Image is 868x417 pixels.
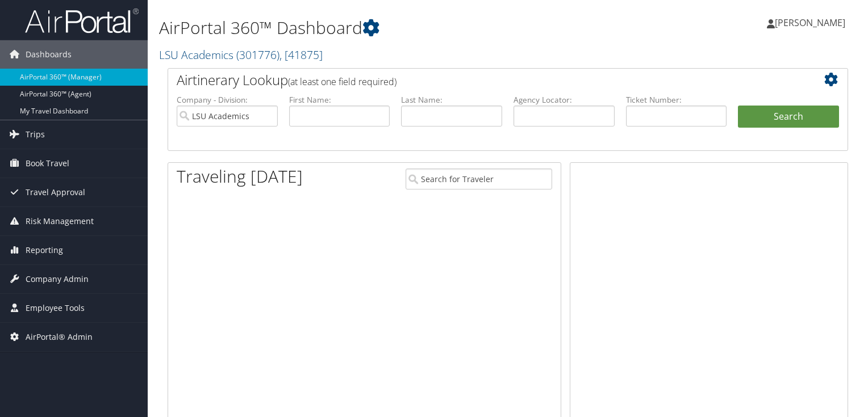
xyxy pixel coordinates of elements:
[289,94,390,106] label: First Name:
[26,120,45,149] span: Trips
[25,7,139,34] img: airportal-logo.png
[159,47,323,62] a: LSU Academics
[406,169,552,189] input: Search for Traveler
[177,94,278,106] label: Company - Division:
[738,106,839,128] button: Search
[401,94,502,106] label: Last Name:
[26,236,63,264] span: Reporting
[26,294,85,322] span: Employee Tools
[26,323,93,351] span: AirPortal® Admin
[26,40,72,69] span: Dashboards
[288,75,397,88] span: (at least one field required)
[26,207,94,235] span: Risk Management
[279,47,323,62] span: , [ 41875 ]
[26,265,89,293] span: Company Admin
[26,149,69,178] span: Book Travel
[177,165,303,188] h1: Traveling [DATE]
[767,6,857,40] a: [PERSON_NAME]
[159,16,624,40] h1: AirPortal 360™ Dashboard
[26,178,85,207] span: Travel Approval
[236,47,279,62] span: ( 301776 )
[775,16,845,29] span: [PERSON_NAME]
[514,94,615,106] label: Agency Locator:
[626,94,727,106] label: Ticket Number:
[177,70,782,90] h2: Airtinerary Lookup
